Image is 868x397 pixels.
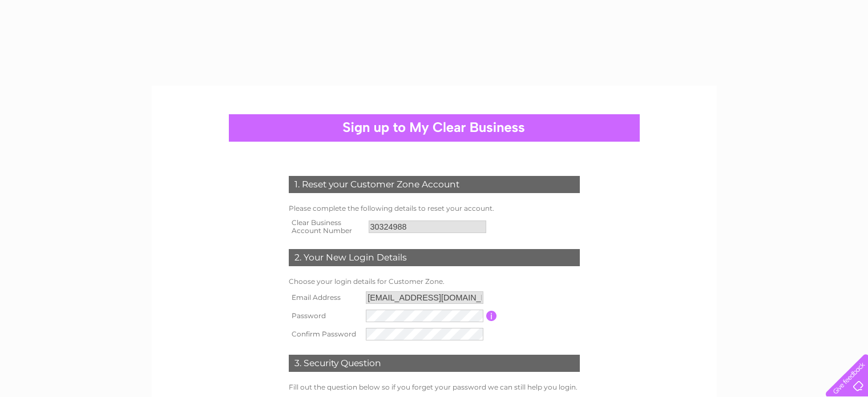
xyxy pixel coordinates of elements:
[289,176,580,193] div: 1. Reset your Customer Zone Account
[289,355,580,372] div: 3. Security Question
[289,249,580,266] div: 2. Your New Login Details
[286,325,364,343] th: Confirm Password
[486,311,497,321] input: Information
[286,288,364,307] th: Email Address
[286,307,364,325] th: Password
[286,275,583,288] td: Choose your login details for Customer Zone.
[286,215,366,238] th: Clear Business Account Number
[286,202,583,215] td: Please complete the following details to reset your account.
[286,380,583,394] td: Fill out the question below so if you forget your password we can still help you login.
